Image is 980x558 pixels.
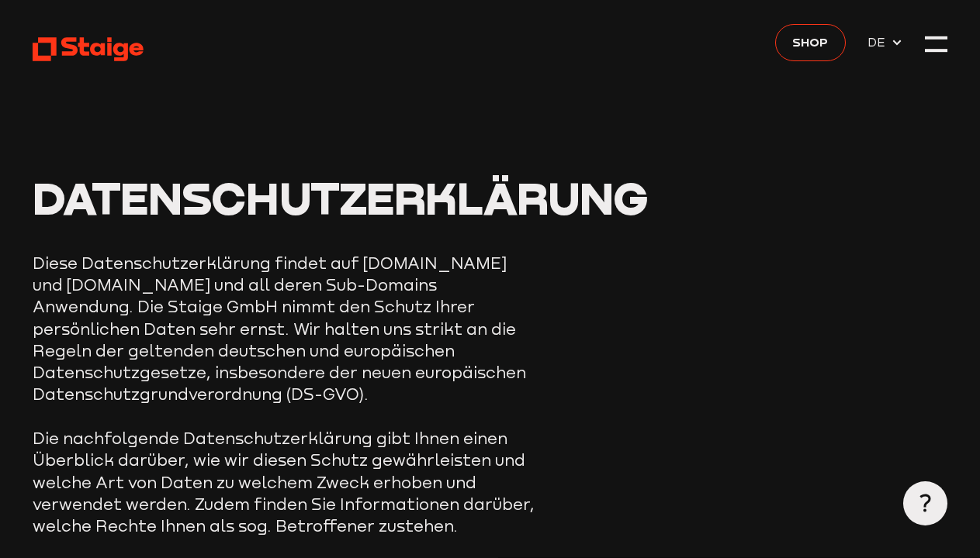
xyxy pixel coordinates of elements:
[33,428,537,538] p: Die nachfolgende Datenschutzerklärung gibt Ihnen einen Überblick darüber, wie wir diesen Schutz g...
[33,253,537,406] p: Diese Datenschutzerklärung findet auf [DOMAIN_NAME] und [DOMAIN_NAME] und all deren Sub-Domains A...
[33,170,648,225] span: Datenschutzerklärung
[867,33,891,52] span: DE
[792,33,828,52] span: Shop
[775,24,845,61] a: Shop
